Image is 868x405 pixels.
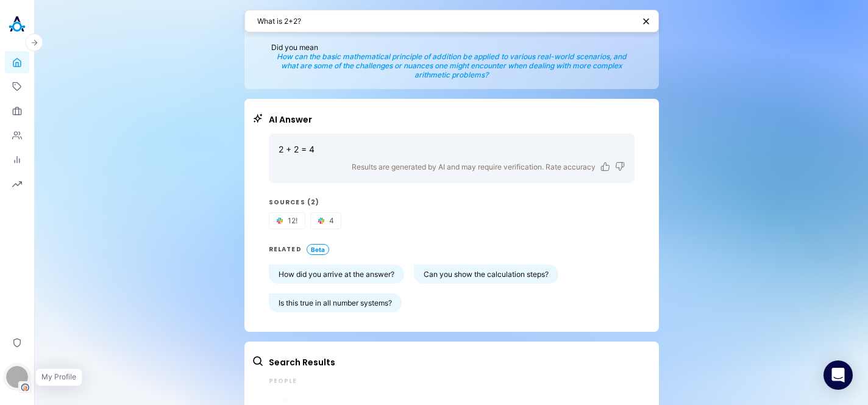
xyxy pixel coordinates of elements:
[269,293,402,312] button: Is this true in all number systems?
[824,360,853,390] div: Open Intercom Messenger
[615,162,625,171] button: Dislike
[311,213,341,229] button: source-button
[5,12,29,37] img: Akooda Logo
[269,265,404,284] button: How did you arrive at the answer?
[274,215,285,226] img: Slack
[19,382,31,393] img: Tenant Logo
[600,162,610,171] button: Like
[279,143,625,156] p: 2 + 2 = 4
[271,52,632,79] button: How can the basic mathematical principle of addition be applied to various real-world scenarios, ...
[5,361,29,393] button: ATenant Logo
[269,198,635,207] h3: Sources (2)
[269,113,635,126] h2: AI Answer
[316,215,327,226] img: Slack
[269,245,302,254] h3: RELATED
[269,356,635,369] h2: Search Results
[269,213,305,229] button: source-button
[257,15,634,27] textarea: What is 2+2?
[271,43,632,79] span: Did you mean
[277,52,627,79] span: How can the basic mathematical principle of addition be applied to various real-world scenarios, ...
[329,216,334,225] span: 4
[288,216,297,225] span: 12!
[307,244,329,255] span: Beta
[414,265,558,284] button: Can you show the calculation steps?
[352,160,596,173] p: Results are generated by AI and may require verification. Rate accuracy
[6,366,28,388] div: A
